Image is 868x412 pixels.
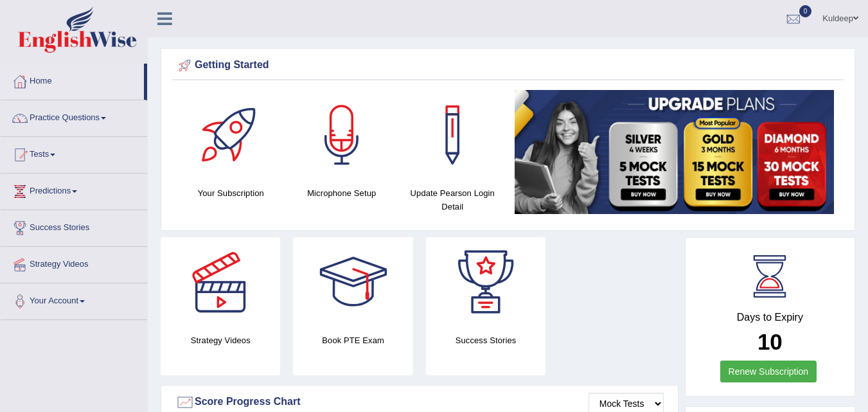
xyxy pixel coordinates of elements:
img: small5.jpg [515,90,835,214]
b: 10 [757,329,783,354]
h4: Microphone Setup [293,186,391,200]
a: Renew Subscription [720,361,817,382]
h4: Update Pearson Login Detail [403,186,502,213]
a: Predictions [1,174,147,206]
a: Tests [1,137,147,169]
a: Practice Questions [1,100,147,132]
div: Getting Started [175,56,840,75]
a: Home [1,64,144,96]
span: 0 [799,5,812,17]
a: Your Account [1,283,147,316]
h4: Strategy Videos [161,334,280,347]
h4: Success Stories [426,334,545,347]
h4: Your Subscription [182,186,280,200]
a: Strategy Videos [1,247,147,279]
div: Score Progress Chart [175,393,664,412]
h4: Book PTE Exam [293,334,412,347]
a: Success Stories [1,210,147,242]
h4: Days to Expiry [700,312,840,323]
